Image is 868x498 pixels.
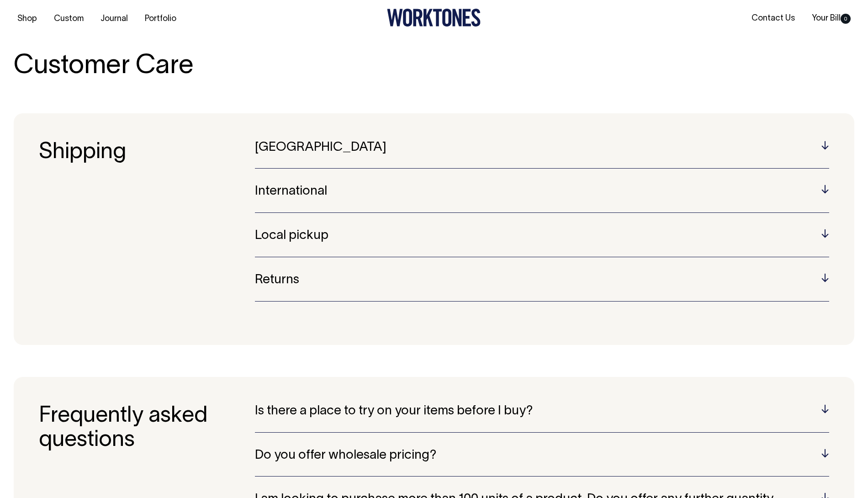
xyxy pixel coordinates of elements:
[14,11,41,26] a: Shop
[255,404,829,419] h5: Is there a place to try on your items before I buy?
[255,185,829,199] h5: International
[141,11,180,26] a: Portfolio
[39,141,255,318] h3: Shipping
[255,449,829,463] h5: Do you offer wholesale pricing?
[97,11,132,26] a: Journal
[50,11,87,26] a: Custom
[255,229,829,243] h5: Local pickup
[748,11,799,26] a: Contact Us
[14,52,854,81] h1: Customer Care
[841,14,851,24] span: 0
[808,11,854,26] a: Your Bill0
[255,273,829,287] h5: Returns
[255,141,829,155] h5: [GEOGRAPHIC_DATA]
